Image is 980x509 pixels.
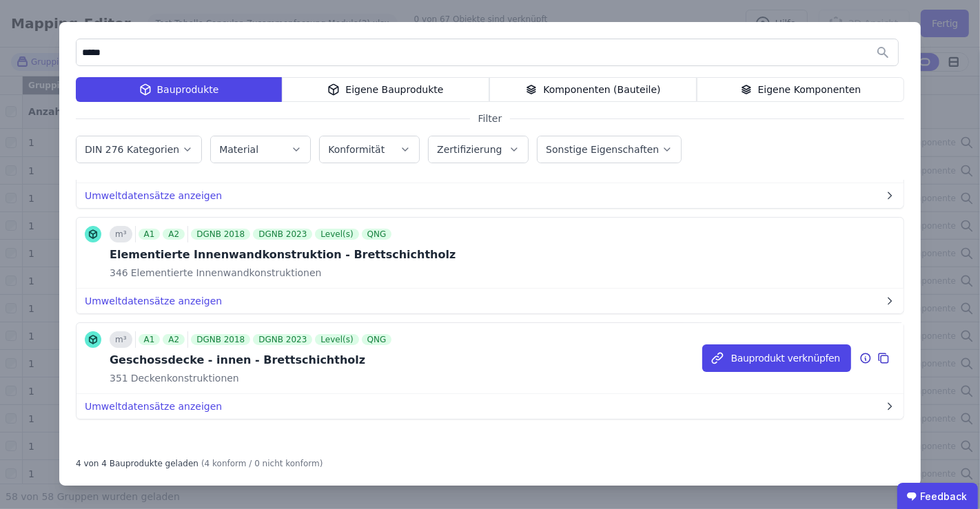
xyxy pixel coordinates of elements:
[315,334,358,345] div: Level(s)
[110,352,394,368] div: Geschossdecke - innen - Brettschichtholz
[128,266,322,280] span: Elementierte Innenwandkonstruktionen
[163,334,185,345] div: A2
[429,136,528,163] button: Zertifizierung
[191,229,250,240] div: DGNB 2018
[110,247,456,263] div: Elementierte Innenwandkonstruktion - Brettschichtholz
[470,112,511,125] span: Filter
[538,136,681,163] button: Sonstige Eigenschaften
[282,77,489,102] div: Eigene Bauprodukte
[76,289,904,313] button: Umweltdatensätze anzeigen
[110,371,128,385] span: 351
[489,77,697,102] div: Komponenten (Bauteile)
[211,136,310,163] button: Material
[253,334,312,345] div: DGNB 2023
[702,344,851,372] button: Bauprodukt verknüpfen
[328,144,387,155] label: Konformität
[163,229,185,240] div: A2
[76,453,198,469] div: 4 von 4 Bauprodukte geladen
[191,334,250,345] div: DGNB 2018
[128,371,239,385] span: Deckenkonstruktionen
[76,136,201,163] button: DIN 276 Kategorien
[76,394,904,419] button: Umweltdatensätze anzeigen
[76,183,904,208] button: Umweltdatensätze anzeigen
[315,229,358,240] div: Level(s)
[110,331,132,348] div: m³
[219,144,261,155] label: Material
[437,144,504,155] label: Zertifizierung
[546,144,662,155] label: Sonstige Eigenschaften
[110,226,132,242] div: m³
[110,266,128,280] span: 346
[76,77,282,102] div: Bauprodukte
[362,334,392,345] div: QNG
[697,77,904,102] div: Eigene Komponenten
[139,229,161,240] div: A1
[362,229,392,240] div: QNG
[320,136,419,163] button: Konformität
[85,144,182,155] label: DIN 276 Kategorien
[139,334,161,345] div: A1
[253,229,312,240] div: DGNB 2023
[201,453,323,469] div: (4 konform / 0 nicht konform)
